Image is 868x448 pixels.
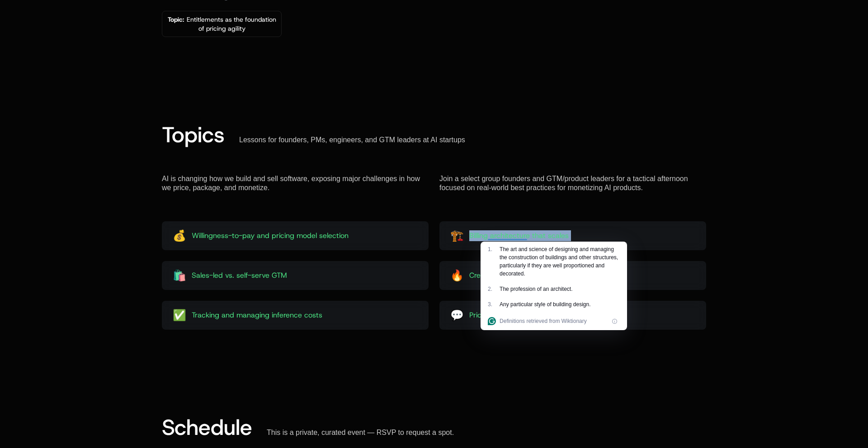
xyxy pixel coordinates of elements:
[469,270,616,281] span: Credits, usage-based pricing, and overages
[162,174,429,192] div: AI is changing how we build and sell software, exposing major challenges in how we price, package...
[267,428,454,437] div: This is a private, curated event — RSVP to request a spot.
[239,135,465,145] div: Lessons for founders, PMs, engineers, and GTM leaders at AI startups
[192,310,322,321] span: Tracking and managing inference costs
[192,270,287,281] span: Sales-led vs. self-serve GTM
[450,308,464,322] span: 💬
[469,310,561,321] span: Price negotiation strategies
[168,15,184,23] span: Topic:
[166,15,278,33] div: Entitlements as the foundation of pricing agility
[173,268,186,283] span: 🛍️
[162,120,225,149] span: Topics
[469,230,569,241] span: Billing architecture that scales
[173,308,186,322] span: ✅
[192,230,349,241] span: Willingness-to-pay and pricing model selection
[450,268,464,283] span: 🔥
[439,174,706,192] div: Join a select group founders and GTM/product leaders for a tactical afternoon focused on real-wor...
[450,229,464,243] span: 🏗️
[173,229,186,243] span: 💰
[162,413,252,442] span: Schedule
